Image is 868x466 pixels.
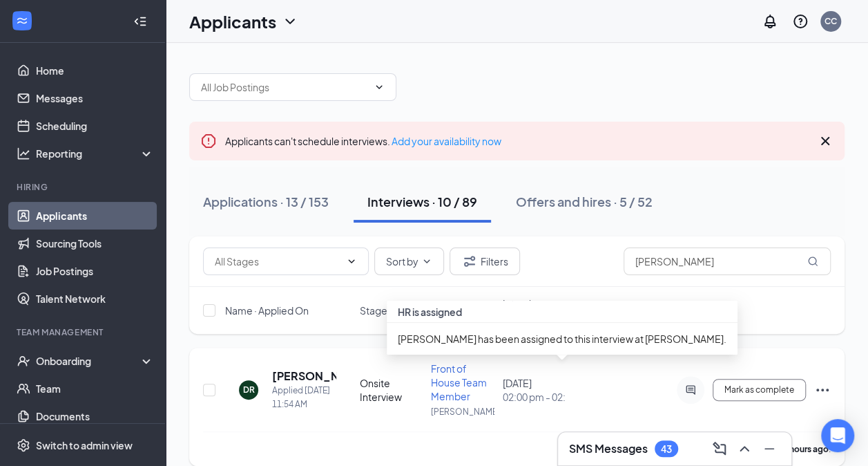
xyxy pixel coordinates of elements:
[17,354,30,368] svg: UserCheck
[367,193,477,210] div: Interviews · 10 / 89
[392,135,501,147] a: Add your availability now
[792,13,809,30] svg: QuestionInfo
[821,419,854,452] div: Open Intercom Messenger
[624,248,831,275] input: Search in interviews
[36,230,154,257] a: Sourcing Tools
[503,297,566,324] span: Interview Schedule
[346,256,357,267] svg: ChevronDown
[36,375,154,402] a: Team
[824,15,837,27] div: CC
[682,384,699,395] svg: ActiveChat
[736,440,753,457] svg: ChevronUp
[374,82,385,93] svg: ChevronDown
[272,369,336,384] h5: [PERSON_NAME]
[201,80,368,95] input: All Job Postings
[360,376,423,404] div: Onsite Interview
[783,444,829,454] b: 3 hours ago
[36,147,155,160] div: Reporting
[36,257,154,285] a: Job Postings
[711,440,728,457] svg: ComposeMessage
[36,402,154,430] a: Documents
[450,248,520,275] button: Filter Filters
[661,443,672,455] div: 43
[762,13,778,30] svg: Notifications
[708,438,731,460] button: ComposeMessage
[386,257,418,266] span: Sort by
[569,441,648,456] h3: SMS Messages
[36,57,154,84] a: Home
[203,193,329,210] div: Applications · 13 / 153
[724,385,794,395] span: Mark as complete
[15,14,29,28] svg: WorkstreamLogo
[36,202,154,230] a: Applicants
[36,112,154,140] a: Scheduling
[733,438,755,460] button: ChevronUp
[225,135,501,147] span: Applicants can't schedule interviews.
[398,333,726,345] span: [PERSON_NAME] has been assigned to this interview at [PERSON_NAME].
[758,438,780,460] button: Minimize
[17,326,151,338] div: Team Management
[807,256,818,267] svg: MagnifyingGlass
[36,438,133,452] div: Switch to admin view
[421,256,432,267] svg: ChevronDown
[761,440,778,457] svg: Minimize
[17,147,30,160] svg: Analysis
[431,362,487,402] span: Front of House Team Member
[398,306,462,318] span: HR is assigned
[360,304,387,317] span: Stage
[516,193,653,210] div: Offers and hires · 5 / 52
[814,382,831,398] svg: Ellipses
[36,354,142,368] div: Onboarding
[431,406,494,418] p: [PERSON_NAME]
[36,285,154,313] a: Talent Network
[133,15,147,28] svg: Collapse
[189,10,276,33] h1: Applicants
[200,133,217,149] svg: Error
[225,304,309,317] span: Name · Applied On
[17,438,30,452] svg: Settings
[282,13,298,30] svg: ChevronDown
[17,181,151,193] div: Hiring
[374,248,444,275] button: Sort byChevronDown
[215,254,340,269] input: All Stages
[36,84,154,112] a: Messages
[817,133,833,149] svg: Cross
[503,376,566,404] div: [DATE]
[713,379,806,401] button: Mark as complete
[243,384,255,395] div: DR
[503,390,566,404] span: 02:00 pm - 02:30 pm
[461,253,478,270] svg: Filter
[272,384,336,411] div: Applied [DATE] 11:54 AM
